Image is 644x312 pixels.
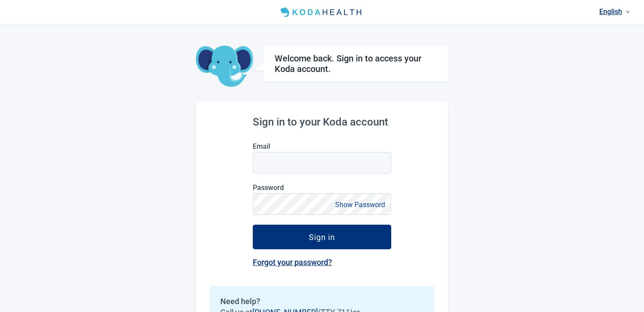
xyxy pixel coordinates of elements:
[253,225,391,249] button: Sign in
[309,233,335,241] div: Sign in
[626,10,630,14] span: down
[253,183,391,192] label: Password
[196,46,253,88] img: Koda Elephant
[253,116,391,128] h2: Sign in to your Koda account
[253,142,391,151] label: Email
[596,4,633,19] a: Current language: English
[275,53,437,74] h1: Welcome back. Sign in to access your Koda account.
[277,5,367,19] img: Koda Health
[253,258,332,267] a: Forgot your password?
[220,297,424,306] h2: Need help?
[333,199,388,211] button: Show Password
